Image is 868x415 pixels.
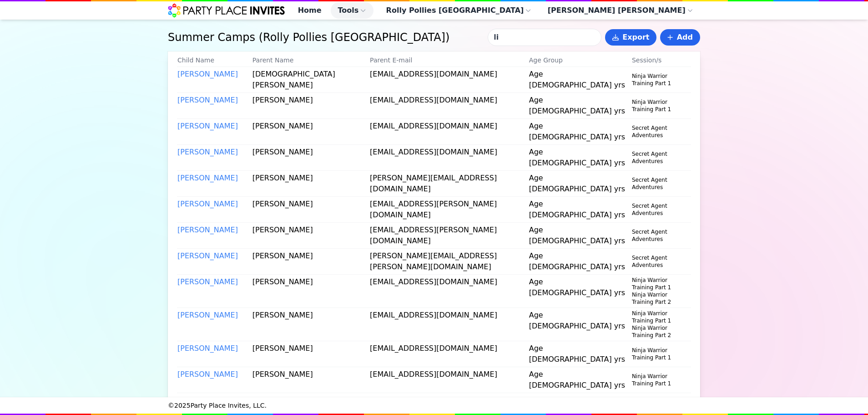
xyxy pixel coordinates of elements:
[252,249,369,275] td: [PERSON_NAME]
[177,311,238,319] a: [PERSON_NAME]
[529,367,631,393] td: Age [DEMOGRAPHIC_DATA] yrs
[632,72,686,87] div: Ninja Warrior Training Part 1
[369,249,529,275] td: [PERSON_NAME][EMAIL_ADDRESS][PERSON_NAME][DOMAIN_NAME]
[369,145,529,171] td: [EMAIL_ADDRESS][DOMAIN_NAME]
[379,2,539,19] button: Rolly Pollies [GEOGRAPHIC_DATA]
[632,277,686,291] div: Ninja Warrior Training Part 1
[632,254,686,269] div: Secret Agent Adventures
[252,55,369,67] th: Parent Name
[529,119,631,145] td: Age [DEMOGRAPHIC_DATA] yrs
[632,124,686,139] div: Secret Agent Adventures
[369,93,529,119] td: [EMAIL_ADDRESS][DOMAIN_NAME]
[632,347,686,361] div: Ninja Warrior Training Part 1
[177,122,238,130] a: [PERSON_NAME]
[177,55,252,67] th: Child Name
[252,93,369,119] td: [PERSON_NAME]
[529,308,631,341] td: Age [DEMOGRAPHIC_DATA] yrs
[252,223,369,249] td: [PERSON_NAME]
[252,119,369,145] td: [PERSON_NAME]
[177,225,238,234] a: [PERSON_NAME]
[177,370,238,379] a: [PERSON_NAME]
[632,98,686,113] div: Ninja Warrior Training Part 1
[168,397,700,414] div: © 2025 Party Place Invites, LLC.
[369,119,529,145] td: [EMAIL_ADDRESS][DOMAIN_NAME]
[177,200,238,208] a: [PERSON_NAME]
[529,275,631,308] td: Age [DEMOGRAPHIC_DATA] yrs
[529,223,631,249] td: Age [DEMOGRAPHIC_DATA] yrs
[177,396,238,405] a: [PERSON_NAME]
[529,93,631,119] td: Age [DEMOGRAPHIC_DATA] yrs
[177,251,238,260] a: [PERSON_NAME]
[369,197,529,223] td: [EMAIL_ADDRESS][PERSON_NAME][DOMAIN_NAME]
[168,3,285,18] img: Party Place Invites
[529,197,631,223] td: Age [DEMOGRAPHIC_DATA] yrs
[529,67,631,93] td: Age [DEMOGRAPHIC_DATA] yrs
[369,308,529,341] td: [EMAIL_ADDRESS][DOMAIN_NAME]
[291,2,329,19] a: Home
[631,55,691,67] th: Session/s
[529,341,631,367] td: Age [DEMOGRAPHIC_DATA] yrs
[369,275,529,308] td: [EMAIL_ADDRESS][DOMAIN_NAME]
[177,344,238,353] a: [PERSON_NAME]
[632,373,686,387] div: Ninja Warrior Training Part 1
[369,223,529,249] td: [EMAIL_ADDRESS][PERSON_NAME][DOMAIN_NAME]
[605,29,656,46] button: Export
[252,275,369,308] td: [PERSON_NAME]
[632,291,686,306] div: Ninja Warrior Training Part 2
[529,145,631,171] td: Age [DEMOGRAPHIC_DATA] yrs
[369,341,529,367] td: [EMAIL_ADDRESS][DOMAIN_NAME]
[252,197,369,223] td: [PERSON_NAME]
[252,367,369,393] td: [PERSON_NAME]
[632,228,686,243] div: Secret Agent Adventures
[177,174,238,182] a: [PERSON_NAME]
[168,30,484,45] h1: Summer Camps ( Rolly Pollies [GEOGRAPHIC_DATA] )
[177,277,238,286] a: [PERSON_NAME]
[177,70,238,78] a: [PERSON_NAME]
[252,67,369,93] td: [DEMOGRAPHIC_DATA][PERSON_NAME]
[252,145,369,171] td: [PERSON_NAME]
[632,150,686,165] div: Secret Agent Adventures
[632,310,686,324] div: Ninja Warrior Training Part 1
[632,202,686,217] div: Secret Agent Adventures
[529,55,631,67] th: Age Group
[369,55,529,67] th: Parent E-mail
[177,96,238,104] a: [PERSON_NAME]
[660,29,700,46] a: Add
[369,367,529,393] td: [EMAIL_ADDRESS][DOMAIN_NAME]
[632,176,686,191] div: Secret Agent Adventures
[529,249,631,275] td: Age [DEMOGRAPHIC_DATA] yrs
[369,67,529,93] td: [EMAIL_ADDRESS][DOMAIN_NAME]
[177,148,238,156] a: [PERSON_NAME]
[331,2,373,19] button: Tools
[488,29,601,46] input: Search child or parent...
[540,2,700,19] button: [PERSON_NAME] [PERSON_NAME]
[369,171,529,197] td: [PERSON_NAME][EMAIL_ADDRESS][DOMAIN_NAME]
[252,341,369,367] td: [PERSON_NAME]
[632,324,686,339] div: Ninja Warrior Training Part 2
[252,171,369,197] td: [PERSON_NAME]
[252,308,369,341] td: [PERSON_NAME]
[529,171,631,197] td: Age [DEMOGRAPHIC_DATA] yrs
